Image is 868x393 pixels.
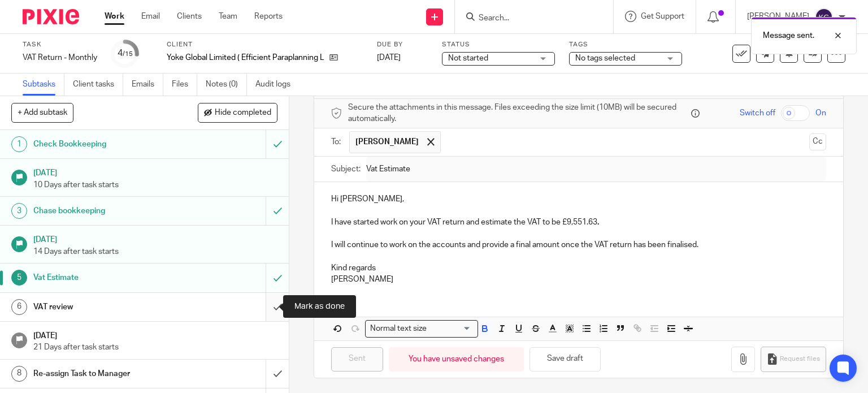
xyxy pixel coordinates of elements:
span: Hide completed [215,109,271,118]
div: 1 [11,136,27,152]
div: 3 [11,203,27,219]
p: Hi [PERSON_NAME], [331,193,827,205]
img: Pixie [23,9,79,24]
h1: Chase bookkeeping [33,202,181,219]
span: [PERSON_NAME] [355,136,419,148]
a: Audit logs [255,74,299,96]
button: Save draft [530,347,601,372]
label: Due by [377,40,428,49]
div: 5 [11,270,27,286]
p: I have started work on your VAT return and estimate the VAT to be £9,551.63 [331,217,827,228]
p: [PERSON_NAME] [331,274,827,285]
label: Task [23,40,97,49]
p: 21 Days after task starts [33,342,277,353]
h1: [DATE] [33,165,277,179]
p: 14 Days after task starts [33,246,277,257]
div: 4 [118,47,133,60]
a: Client tasks [73,74,123,96]
button: + Add subtask [11,103,73,122]
p: I will continue to work on the accounts and provide a final amount once the VAT return has been f... [331,239,827,251]
div: 6 [11,299,27,315]
div: You have unsaved changes [389,347,524,372]
a: Team [219,11,237,22]
h1: VAT review [33,299,181,316]
a: Subtasks [23,74,64,96]
small: /15 [123,51,133,57]
span: [DATE] [377,54,401,62]
input: Search for option [431,323,471,335]
button: Request files [761,347,826,372]
span: Switch off [740,107,775,119]
div: Search for option [365,320,478,338]
h1: [DATE] [33,327,277,342]
button: Hide completed [198,103,277,122]
a: Notes (0) [206,74,247,96]
span: Request files [780,355,820,364]
p: 10 Days after task starts [33,179,277,191]
a: Clients [177,11,202,22]
a: Work [105,11,124,22]
button: Cc [809,133,826,150]
img: svg%3E [815,8,833,26]
a: Reports [254,11,283,22]
span: No tags selected [575,54,635,62]
h1: Re-assign Task to Manager [33,365,181,382]
h1: [DATE] [33,231,277,245]
span: Not started [448,54,488,62]
p: Kind regards [331,262,827,274]
a: Emails [132,74,163,96]
span: Normal text size [368,323,429,335]
h1: Check Bookkeeping [33,136,181,153]
div: VAT Return - Monthly [23,52,97,63]
p: Yoke Global Limited ( Efficient Paraplanning Limited) [167,52,324,63]
h1: Vat Estimate [33,269,181,286]
p: Message sent. [763,30,814,41]
label: To: [331,136,344,148]
span: Secure the attachments in this message. Files exceeding the size limit (10MB) will be secured aut... [348,102,689,125]
strong: . [597,218,599,226]
div: 8 [11,366,27,382]
a: Email [141,11,160,22]
span: On [815,107,826,119]
label: Client [167,40,363,49]
label: Subject: [331,163,361,175]
a: Files [172,74,197,96]
input: Sent [331,347,383,372]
